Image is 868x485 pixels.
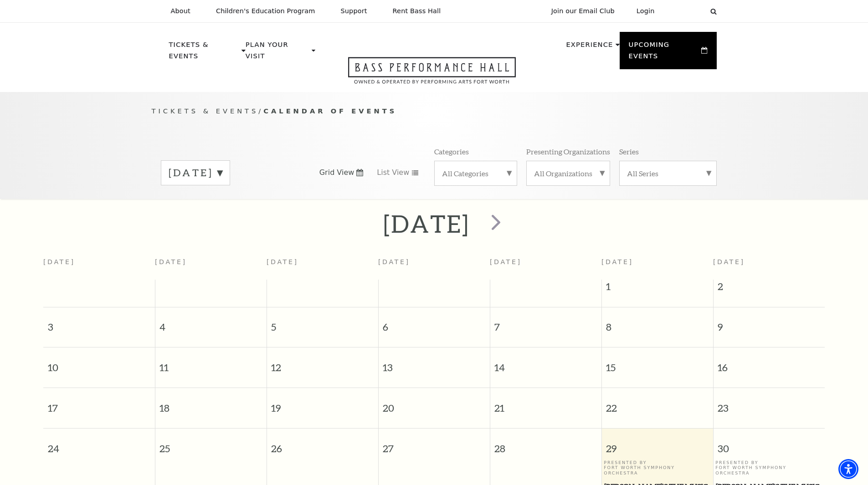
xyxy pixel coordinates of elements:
[267,429,378,460] span: 26
[619,147,639,156] p: Series
[169,39,240,67] p: Tickets & Events
[434,147,469,156] p: Categories
[601,258,633,265] span: [DATE]
[490,307,601,339] span: 7
[155,429,267,460] span: 25
[379,429,490,460] span: 27
[490,253,601,280] th: [DATE]
[379,388,490,419] span: 20
[393,7,441,15] p: Rent Bass Hall
[43,253,155,280] th: [DATE]
[155,253,267,280] th: [DATE]
[602,347,713,379] span: 15
[152,106,717,117] p: /
[216,7,315,15] p: Children's Education Program
[715,460,822,475] p: Presented By Fort Worth Symphony Orchestra
[602,280,713,298] span: 1
[478,208,511,240] button: next
[155,347,267,379] span: 11
[602,388,713,419] span: 22
[442,168,509,178] label: All Categories
[267,253,378,280] th: [DATE]
[267,347,378,379] span: 12
[155,307,267,339] span: 4
[526,147,610,156] p: Presenting Organizations
[43,347,155,379] span: 10
[490,388,601,419] span: 21
[319,168,354,178] span: Grid View
[315,57,549,92] a: Open this option
[383,209,469,238] h2: [DATE]
[602,429,713,460] span: 29
[43,307,155,339] span: 3
[43,429,155,460] span: 24
[246,39,309,67] p: Plan Your Visit
[379,347,490,379] span: 13
[169,166,222,180] label: [DATE]
[566,39,613,56] p: Experience
[604,460,711,475] p: Presented By Fort Worth Symphony Orchestra
[379,307,490,339] span: 6
[263,107,397,115] span: Calendar of Events
[155,388,267,419] span: 18
[714,307,825,339] span: 9
[669,7,702,15] select: Select:
[714,388,825,419] span: 23
[534,168,602,178] label: All Organizations
[629,39,699,67] p: Upcoming Events
[267,307,378,339] span: 5
[714,280,825,298] span: 2
[267,388,378,419] span: 19
[602,307,713,339] span: 8
[377,168,409,178] span: List View
[152,107,259,115] span: Tickets & Events
[171,7,190,15] p: About
[490,347,601,379] span: 14
[490,429,601,460] span: 28
[43,388,155,419] span: 17
[714,429,825,460] span: 30
[714,347,825,379] span: 16
[378,253,490,280] th: [DATE]
[341,7,367,15] p: Support
[627,168,709,178] label: All Series
[838,459,858,479] div: Accessibility Menu
[713,258,745,265] span: [DATE]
